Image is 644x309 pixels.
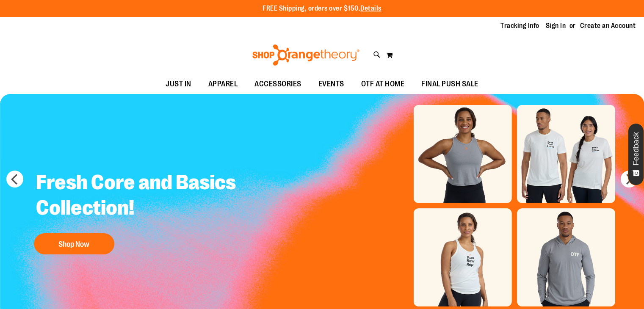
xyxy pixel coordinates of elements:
a: Sign In [546,21,566,30]
a: Tracking Info [500,21,539,30]
span: EVENTS [318,74,344,94]
button: Shop Now [34,233,114,254]
a: ACCESSORIES [246,74,310,94]
span: OTF AT HOME [361,74,405,94]
span: JUST IN [166,74,191,94]
span: Feedback [632,132,640,166]
a: Create an Account [580,21,636,30]
span: ACCESSORIES [254,74,301,94]
span: FINAL PUSH SALE [421,74,478,94]
span: APPAREL [208,74,238,94]
button: prev [6,171,23,188]
button: next [621,171,638,188]
a: APPAREL [200,74,246,94]
button: Feedback - Show survey [628,123,644,185]
p: FREE Shipping, orders over $150. [263,4,381,14]
img: Shop Orangetheory [251,44,361,66]
a: OTF AT HOME [353,74,413,94]
a: FINAL PUSH SALE [413,74,487,94]
a: EVENTS [310,74,353,94]
a: Details [360,5,381,12]
h2: Fresh Core and Basics Collection! [30,163,255,229]
a: JUST IN [157,74,200,94]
